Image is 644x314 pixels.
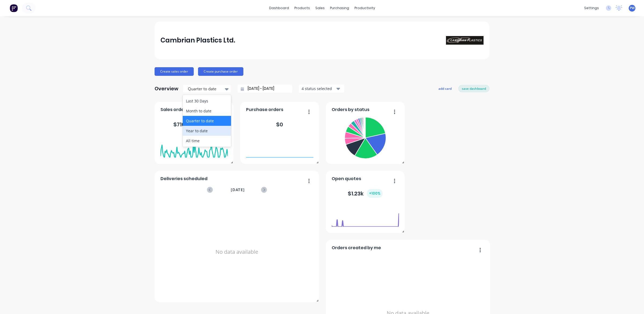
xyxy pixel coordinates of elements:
[332,106,369,113] span: Orders by status
[160,200,313,304] div: No data available
[327,4,352,12] div: purchasing
[183,96,231,106] div: Last 30 Days
[160,35,235,46] div: Cambrian Plastics Ltd.
[266,4,292,12] a: dashboard
[302,86,335,91] div: 4 status selected
[183,106,231,116] div: Month to date
[198,67,243,76] button: Create purchase order
[332,176,361,182] span: Open quotes
[581,4,602,12] div: settings
[367,189,383,198] div: + 100 %
[231,187,245,193] span: [DATE]
[630,6,635,10] span: PW
[299,85,344,93] button: 4 status selected
[446,36,484,45] img: Cambrian Plastics Ltd.
[160,176,207,182] span: Deliveries scheduled
[292,4,313,12] div: products
[160,106,188,113] span: Sales orders
[183,126,231,136] div: Year to date
[332,245,381,251] span: Orders created by me
[10,4,18,12] img: Factory
[352,4,378,12] div: productivity
[458,85,489,92] button: save dashboard
[183,136,231,146] div: All time
[183,116,231,126] div: Quarter to date
[348,189,383,198] div: $ 1.23k
[155,67,194,76] button: Create sales order
[155,83,178,94] div: Overview
[246,106,283,113] span: Purchase orders
[276,120,283,129] div: $ 0
[173,120,215,129] div: $ 716.09k
[313,4,327,12] div: sales
[435,85,455,92] button: add card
